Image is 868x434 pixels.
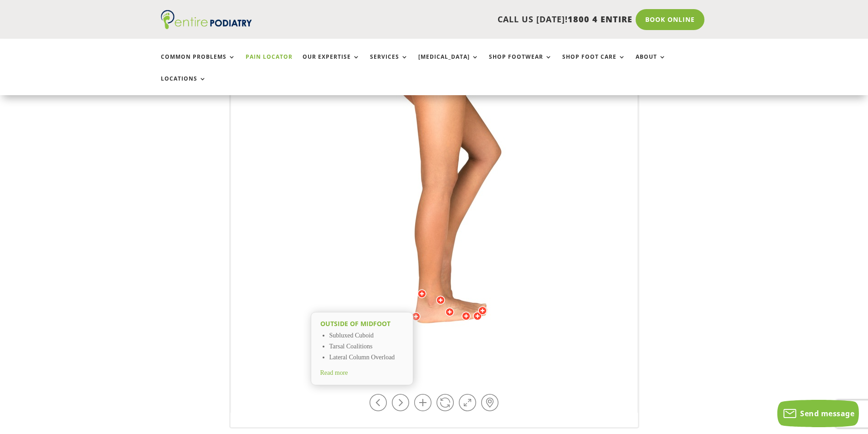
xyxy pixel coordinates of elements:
a: Rotate left [370,394,387,411]
p: CALL US [DATE]! [287,14,632,26]
h2: Outside of midfoot [320,319,404,328]
a: Pain Locator [246,54,293,73]
img: logo (1) [161,10,252,29]
li: Subluxed Cuboid [329,331,404,342]
span: Send message [800,408,854,419]
span: 1800 4 ENTIRE [568,14,632,25]
a: Entire Podiatry [161,22,252,31]
a: Hot-spots on / off [481,394,498,411]
img: 97.jpg [308,6,560,371]
a: Book Online [636,9,704,30]
a: Services [370,54,408,73]
a: Locations [161,76,206,95]
li: Lateral Column Overload [329,352,404,363]
a: Full Screen on / off [459,394,476,411]
a: Outside of midfoot Subluxed Cuboid Tarsal Coalitions Lateral Column Overload Read more [311,312,413,395]
button: Send message [777,400,859,427]
a: Zoom in / out [414,394,431,411]
a: Common Problems [161,54,236,73]
li: Tarsal Coalitions [329,342,404,352]
a: Shop Footwear [489,54,552,73]
a: About [636,54,666,73]
a: Shop Foot Care [562,54,626,73]
a: Our Expertise [303,54,360,73]
a: [MEDICAL_DATA] [418,54,479,73]
a: Play / Stop [437,394,454,411]
a: Rotate right [392,394,409,411]
span: Read more [320,369,348,376]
